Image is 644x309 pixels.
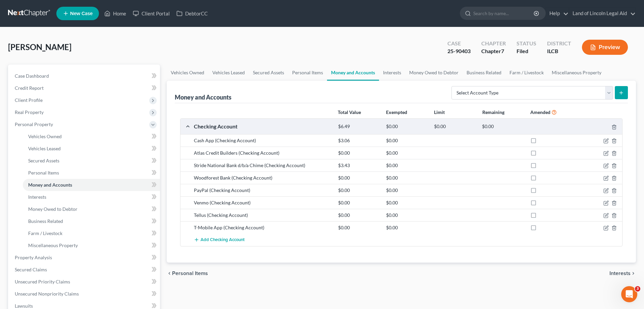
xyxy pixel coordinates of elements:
[175,93,231,101] div: Money and Accounts
[463,65,505,81] a: Business Related
[517,47,536,55] div: Filed
[23,167,160,179] a: Personal Items
[505,65,548,81] a: Farm / Livestock
[15,73,49,79] span: Case Dashboard
[23,227,160,239] a: Farm / Livestock
[191,187,335,194] div: PayPal (Checking Account)
[28,170,59,176] span: Personal Items
[9,70,160,82] a: Case Dashboard
[191,199,335,206] div: Venmo (Checking Account)
[383,212,431,219] div: $0.00
[547,40,571,47] div: District
[335,175,383,181] div: $0.00
[335,199,383,206] div: $0.00
[335,137,383,144] div: $3.06
[8,42,71,52] span: [PERSON_NAME]
[546,7,569,20] a: Help
[194,234,245,246] button: Add Checking Account
[28,194,46,200] span: Interests
[23,191,160,203] a: Interests
[172,271,208,276] span: Personal Items
[173,7,211,20] a: DebtorCC
[201,237,245,243] span: Add Checking Account
[379,65,405,81] a: Interests
[191,162,335,169] div: Stride National Bank d/b/a Chime (Checking Account)
[383,150,431,156] div: $0.00
[383,123,431,130] div: $0.00
[335,212,383,219] div: $0.00
[70,11,93,16] span: New Case
[327,65,379,81] a: Money and Accounts
[501,48,504,54] span: 7
[335,162,383,169] div: $3.43
[447,40,471,47] div: Case
[15,291,79,297] span: Unsecured Nonpriority Claims
[383,224,431,231] div: $0.00
[288,65,327,81] a: Personal Items
[431,123,479,130] div: $0.00
[167,271,208,276] button: chevron_left Personal Items
[473,7,535,20] input: Search by name...
[481,40,506,47] div: Chapter
[28,230,62,236] span: Farm / Livestock
[23,179,160,191] a: Money and Accounts
[447,47,471,55] div: 25-90403
[338,109,361,115] strong: Total Value
[383,187,431,194] div: $0.00
[191,175,335,181] div: Woodforest Bank (Checking Account)
[167,271,172,276] i: chevron_left
[383,199,431,206] div: $0.00
[191,150,335,156] div: Atlas Credit Builders (Checking Account)
[208,65,249,81] a: Vehicles Leased
[15,97,43,103] span: Client Profile
[609,271,636,276] button: Interests chevron_right
[569,7,636,20] a: Land of Lincoln Legal Aid
[28,158,59,163] span: Secured Assets
[547,47,571,55] div: ILCB
[386,109,407,115] strong: Exempted
[15,85,44,91] span: Credit Report
[15,255,52,260] span: Property Analysis
[28,206,77,212] span: Money Owed to Debtor
[517,40,536,47] div: Status
[635,286,640,292] span: 3
[191,137,335,144] div: Cash App (Checking Account)
[530,109,550,115] strong: Amended
[28,133,62,139] span: Vehicles Owned
[15,279,70,284] span: Unsecured Priority Claims
[15,109,44,115] span: Real Property
[23,143,160,155] a: Vehicles Leased
[15,303,33,309] span: Lawsuits
[383,175,431,181] div: $0.00
[249,65,288,81] a: Secured Assets
[28,146,61,151] span: Vehicles Leased
[23,215,160,227] a: Business Related
[405,65,463,81] a: Money Owed to Debtor
[434,109,445,115] strong: Limit
[383,137,431,144] div: $0.00
[191,123,335,130] div: Checking Account
[167,65,208,81] a: Vehicles Owned
[383,162,431,169] div: $0.00
[9,82,160,94] a: Credit Report
[479,123,527,130] div: $0.00
[609,271,631,276] span: Interests
[23,239,160,252] a: Miscellaneous Property
[101,7,129,20] a: Home
[335,187,383,194] div: $0.00
[23,155,160,167] a: Secured Assets
[621,286,637,302] iframe: Intercom live chat
[129,7,173,20] a: Client Portal
[335,224,383,231] div: $0.00
[191,224,335,231] div: T-Mobile App (Checking Account)
[335,123,383,130] div: $6.49
[9,252,160,264] a: Property Analysis
[28,218,63,224] span: Business Related
[481,47,506,55] div: Chapter
[548,65,605,81] a: Miscellaneous Property
[9,276,160,288] a: Unsecured Priority Claims
[28,242,78,248] span: Miscellaneous Property
[9,264,160,276] a: Secured Claims
[23,203,160,215] a: Money Owed to Debtor
[15,267,47,272] span: Secured Claims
